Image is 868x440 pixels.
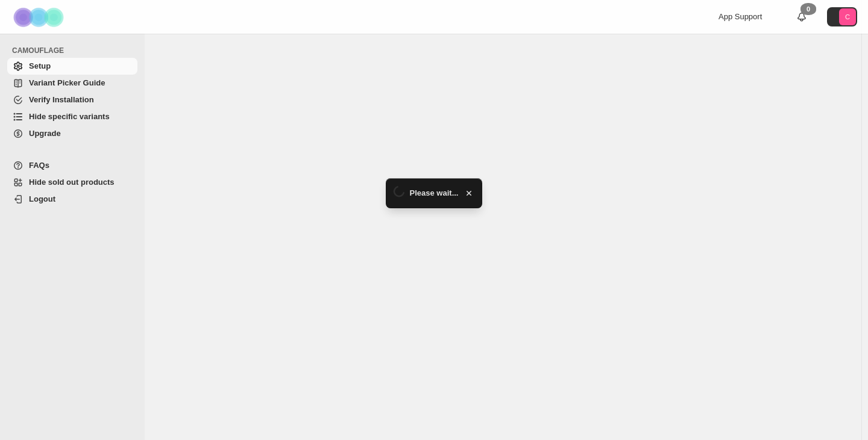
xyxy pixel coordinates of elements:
button: Avatar with initials C [827,7,857,26]
span: Variant Picker Guide [29,78,105,87]
span: CAMOUFLAGE [12,46,139,55]
a: Variant Picker Guide [7,75,137,91]
a: Upgrade [7,125,137,142]
a: Hide sold out products [7,174,137,191]
span: FAQs [29,161,49,170]
a: Logout [7,191,137,208]
span: Upgrade [29,129,61,138]
span: App Support [719,12,762,21]
text: C [845,13,850,20]
span: Avatar with initials C [839,8,856,25]
a: Verify Installation [7,91,137,108]
span: Hide specific variants [29,112,110,121]
a: Hide specific variants [7,108,137,125]
a: 0 [796,11,808,23]
a: Setup [7,58,137,75]
span: Verify Installation [29,95,94,104]
a: FAQs [7,157,137,174]
span: Hide sold out products [29,178,115,187]
span: Please wait... [410,187,459,199]
img: Camouflage [10,1,70,34]
div: 0 [800,3,816,15]
span: Setup [29,61,51,70]
span: Logout [29,194,55,203]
